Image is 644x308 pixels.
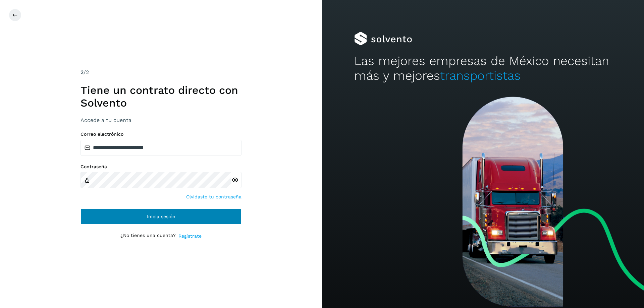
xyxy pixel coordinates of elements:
[147,214,175,219] span: Inicia sesión
[120,233,176,240] p: ¿No tienes una cuenta?
[80,131,241,137] label: Correo electrónico
[178,233,202,240] a: Regístrate
[440,68,521,83] span: transportistas
[80,84,241,110] h1: Tiene un contrato directo con Solvento
[186,193,241,200] a: Olvidaste tu contraseña
[80,208,241,225] button: Inicia sesión
[80,68,241,76] div: /2
[354,54,612,83] h2: Las mejores empresas de México necesitan más y mejores
[80,69,84,75] span: 2
[80,117,241,123] h3: Accede a tu cuenta
[80,164,241,170] label: Contraseña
